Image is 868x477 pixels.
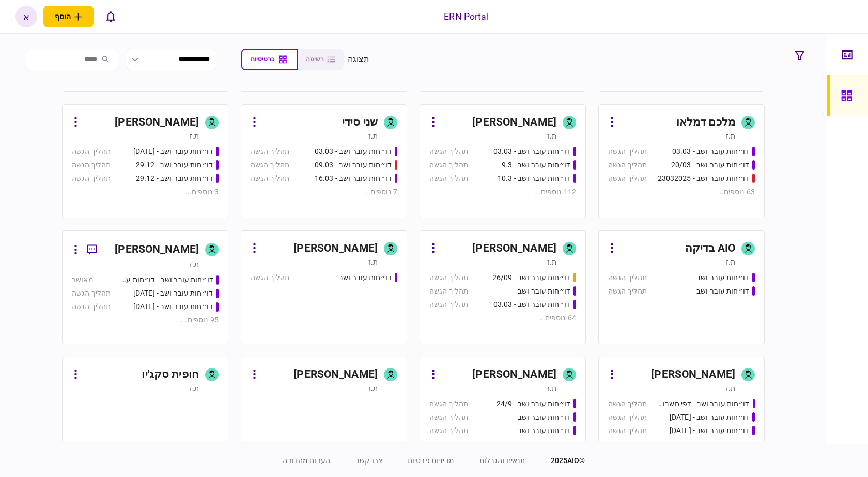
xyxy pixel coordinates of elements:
a: [PERSON_NAME]ת.זדו״חות עובר ושב - דו״חות עובר ושב מאושרדו״חות עובר ושב - 30.10.24תהליך הגשהדו״חות... [62,230,228,344]
a: [PERSON_NAME]ת.זדו״חות עובר ושב - דפי חשבון 16.9תהליך הגשהדו״חות עובר ושב - 23/09/2024תהליך הגשהד... [598,357,765,470]
div: תהליך הגשה [429,272,468,283]
a: הערות מהדורה [283,456,330,465]
div: דו״חות עובר ושב [518,412,570,423]
div: [PERSON_NAME] [115,114,199,131]
div: ת.ז [190,383,199,393]
div: תהליך הגשה [72,146,111,157]
div: תהליך הגשה [429,299,468,310]
div: תהליך הגשה [608,412,647,423]
div: דו״חות עובר ושב - דו״חות עובר ושב [121,274,213,285]
div: ת.ז [368,383,378,393]
div: 112 נוספים ... [429,187,576,197]
div: דו״חות עובר ושב - 26/09 [492,272,570,283]
div: 63 נוספים ... [608,187,755,197]
div: תהליך הגשה [429,146,468,157]
div: מלכם דמלאו [676,114,735,131]
div: תהליך הגשה [251,160,289,171]
div: תהליך הגשה [72,160,111,171]
div: [PERSON_NAME] [293,240,378,257]
a: חופית סקג'יות.ז [62,357,228,470]
a: [PERSON_NAME]ת.זדו״חות עובר ושב - 24/9תהליך הגשהדו״חות עובר ושבתהליך הגשהדו״חות עובר ושבתהליך הגש... [420,357,586,470]
div: [PERSON_NAME] [115,241,199,258]
div: 16 נוספים ... [608,439,755,450]
div: ת.ז [547,383,556,393]
div: 64 נוספים ... [429,313,576,324]
div: ERN Portal [444,10,488,23]
div: תהליך הגשה [608,160,647,171]
div: 95 נוספים ... [72,315,219,326]
div: מאושר [72,274,94,285]
div: דו״חות עובר ושב - 29.12 [136,173,213,184]
a: [PERSON_NAME]ת.זדו״חות עובר ושב - 26.12.24תהליך הגשהדו״חות עובר ושב - 29.12תהליך הגשהדו״חות עובר ... [62,104,228,218]
div: תהליך הגשה [251,173,289,184]
a: שני סידית.זדו״חות עובר ושב - 03.03תהליך הגשהדו״חות עובר ושב - 09.03תהליך הגשהדו״חות עובר ושב - 16... [241,104,407,218]
div: דו״חות עובר ושב - 03.03 [493,146,570,157]
div: דו״חות עובר ושב - 31.10.2024 [133,301,213,312]
a: AIO בדיקהת.זדו״חות עובר ושבתהליך הגשהדו״חות עובר ושבתהליך הגשה [598,230,765,344]
div: ת.ז [547,257,556,267]
div: חופית סקג'יו [142,366,199,383]
div: ת.ז [547,131,556,141]
div: תהליך הגשה [429,412,468,423]
div: תהליך הגשה [608,173,647,184]
div: ת.ז [190,131,199,141]
a: צרו קשר [355,456,382,465]
div: תהליך הגשה [608,286,647,297]
div: [PERSON_NAME] [472,366,556,383]
div: ת.ז [368,257,378,267]
div: דו״חות עובר ושב - 24/9 [497,398,570,409]
div: דו״חות עובר ושב - 20/03 [671,160,749,171]
div: 22 נוספים ... [429,439,576,450]
div: תהליך הגשה [608,398,647,409]
div: דו״חות עובר ושב - 24/09/2024 [670,425,749,436]
div: דו״חות עובר ושב - 23/09/2024 [670,412,749,423]
div: תהליך הגשה [72,301,111,312]
div: תהליך הגשה [608,272,647,283]
div: [PERSON_NAME] [472,114,556,131]
div: תהליך הגשה [251,272,289,283]
div: תהליך הגשה [72,173,111,184]
button: פתח תפריט להוספת לקוח [43,6,94,27]
div: דו״חות עובר ושב - 10.3 [498,173,570,184]
div: דו״חות עובר ושב - 09.03 [315,160,392,171]
div: 7 נוספים ... [251,187,397,197]
div: תצוגה [348,53,370,66]
span: רשימה [306,56,324,63]
div: תהליך הגשה [429,173,468,184]
div: 3 נוספים ... [72,187,219,197]
div: דו״חות עובר ושב - 26.12.24 [133,146,213,157]
a: מדיניות פרטיות [408,456,454,465]
div: דו״חות עובר ושב - 30.10.24 [133,288,213,299]
div: תהליך הגשה [251,146,289,157]
a: מלכם דמלאות.זדו״חות עובר ושב - 03.03תהליך הגשהדו״חות עובר ושב - 20/03תהליך הגשהדו״חות עובר ושב - ... [598,104,765,218]
div: ת.ז [368,131,378,141]
div: דו״חות עובר ושב [696,286,749,297]
button: כרטיסיות [241,49,298,70]
div: תהליך הגשה [429,160,468,171]
div: דו״חות עובר ושב - 16.03 [315,173,392,184]
a: תנאים והגבלות [479,456,525,465]
a: [PERSON_NAME]ת.ז [241,357,407,470]
div: דו״חות עובר ושב - 23032025 [658,173,749,184]
a: [PERSON_NAME]ת.זדו״חות עובר ושב - 03.03תהליך הגשהדו״חות עובר ושב - 9.3תהליך הגשהדו״חות עובר ושב -... [420,104,586,218]
div: תהליך הגשה [429,425,468,436]
div: ת.ז [726,257,735,267]
span: כרטיסיות [251,56,274,63]
div: תהליך הגשה [429,398,468,409]
div: [PERSON_NAME] [472,240,556,257]
button: פתח רשימת התראות [100,6,121,27]
div: ת.ז [726,131,735,141]
div: AIO בדיקה [685,240,735,257]
button: רשימה [298,49,344,70]
div: שני סידי [342,114,378,131]
a: [PERSON_NAME]ת.זדו״חות עובר ושבתהליך הגשה [241,230,407,344]
div: תהליך הגשה [608,146,647,157]
div: דו״חות עובר ושב - 29.12 [136,160,213,171]
div: © 2025 AIO [538,455,585,466]
div: דו״חות עובר ושב - 9.3 [502,160,570,171]
div: דו״חות עובר ושב [696,272,749,283]
div: דו״חות עובר ושב - 03.03 [493,299,570,310]
div: ת.ז [726,383,735,393]
div: תהליך הגשה [429,286,468,297]
a: [PERSON_NAME]ת.זדו״חות עובר ושב - 26/09תהליך הגשהדו״חות עובר ושבתהליך הגשהדו״חות עובר ושב - 03.03... [420,230,586,344]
